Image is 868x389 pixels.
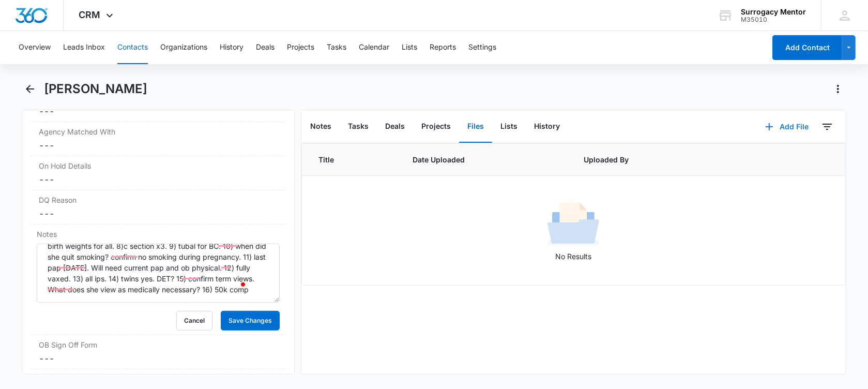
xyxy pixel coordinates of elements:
[359,31,389,64] button: Calendar
[39,373,278,384] label: Special Notes
[79,9,101,20] span: CRM
[220,31,243,64] button: History
[39,339,278,350] label: OB Sign Off Form
[39,160,278,171] label: On Hold Details
[37,229,280,240] label: Notes
[287,31,314,64] button: Projects
[413,111,459,143] button: Projects
[302,111,340,143] button: Notes
[377,111,413,143] button: Deals
[31,335,286,369] div: OB Sign Off Form---
[547,199,599,251] img: No Results
[741,16,806,23] div: account id
[256,31,275,64] button: Deals
[31,122,286,156] div: Agency Matched With---
[221,311,280,331] button: Save Changes
[459,111,492,143] button: Files
[755,114,819,139] button: Add File
[318,154,388,165] span: Title
[492,111,526,143] button: Lists
[39,139,278,152] dd: ---
[31,190,286,225] div: DQ Reason---
[327,31,346,64] button: Tasks
[741,8,806,16] div: account name
[39,126,278,137] label: Agency Matched With
[39,194,278,205] label: DQ Reason
[830,81,846,97] button: Actions
[430,31,456,64] button: Reports
[176,311,212,331] button: Cancel
[160,31,207,64] button: Organizations
[19,31,51,64] button: Overview
[468,31,496,64] button: Settings
[39,207,278,220] dd: ---
[37,244,280,303] textarea: To enrich screen reader interactions, please activate Accessibility in Grammarly extension settings
[584,154,713,165] span: Uploaded By
[340,111,377,143] button: Tasks
[117,31,148,64] button: Contacts
[402,31,417,64] button: Lists
[39,352,278,365] dd: ---
[302,251,845,262] p: No Results
[39,105,278,117] dd: ---
[413,154,558,165] span: Date Uploaded
[39,173,278,186] dd: ---
[526,111,568,143] button: History
[772,35,842,60] button: Add Contact
[31,156,286,190] div: On Hold Details---
[63,31,105,64] button: Leads Inbox
[819,118,835,135] button: Filters
[22,81,38,97] button: Back
[44,81,147,97] h1: [PERSON_NAME]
